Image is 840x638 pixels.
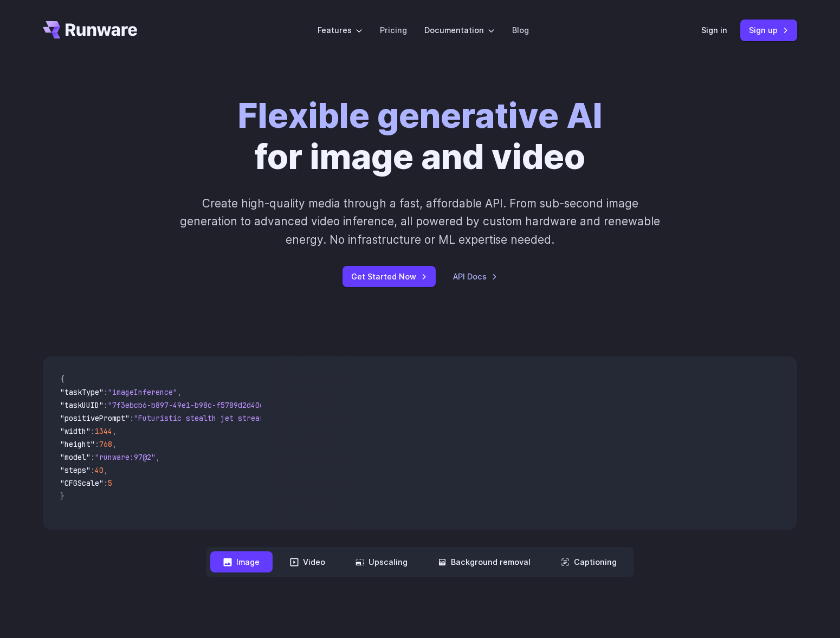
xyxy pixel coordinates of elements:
span: : [104,478,108,488]
span: : [130,413,134,423]
button: Background removal [425,551,544,572]
a: Get Started Now [343,266,436,287]
span: , [112,426,117,436]
label: Documentation [424,24,495,36]
p: Create high-quality media through a fast, affordable API. From sub-second image generation to adv... [179,194,662,249]
span: : [95,439,99,449]
span: "runware:97@2" [95,452,156,462]
label: Features [318,24,363,36]
span: "Futuristic stealth jet streaking through a neon-lit cityscape with glowing purple exhaust" [134,413,528,423]
span: : [91,452,95,462]
span: 5 [108,478,112,488]
button: Captioning [548,551,630,572]
span: 40 [95,465,104,475]
span: "width" [60,426,91,436]
a: Sign in [701,24,727,36]
span: "7f3ebcb6-b897-49e1-b98c-f5789d2d40d7" [108,400,273,410]
span: : [104,400,108,410]
h1: for image and video [238,95,603,177]
span: , [104,465,108,475]
span: , [156,452,160,462]
span: "imageInference" [108,387,177,397]
span: , [177,387,182,397]
button: Video [277,551,338,572]
span: 768 [99,439,112,449]
span: "height" [60,439,95,449]
span: "positivePrompt" [60,413,130,423]
span: : [91,465,95,475]
span: { [60,374,64,384]
span: "taskType" [60,387,104,397]
span: : [91,426,95,436]
span: "taskUUID" [60,400,104,410]
button: Image [210,551,273,572]
span: 1344 [95,426,112,436]
span: , [112,439,117,449]
span: "steps" [60,465,91,475]
button: Upscaling [343,551,421,572]
span: : [104,387,108,397]
a: API Docs [453,270,497,283]
span: } [60,491,64,501]
span: "model" [60,452,91,462]
a: Sign up [740,19,797,41]
span: "CFGScale" [60,478,104,488]
a: Pricing [380,24,407,36]
a: Go to / [43,21,137,38]
a: Blog [512,24,529,36]
strong: Flexible generative AI [238,95,603,136]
